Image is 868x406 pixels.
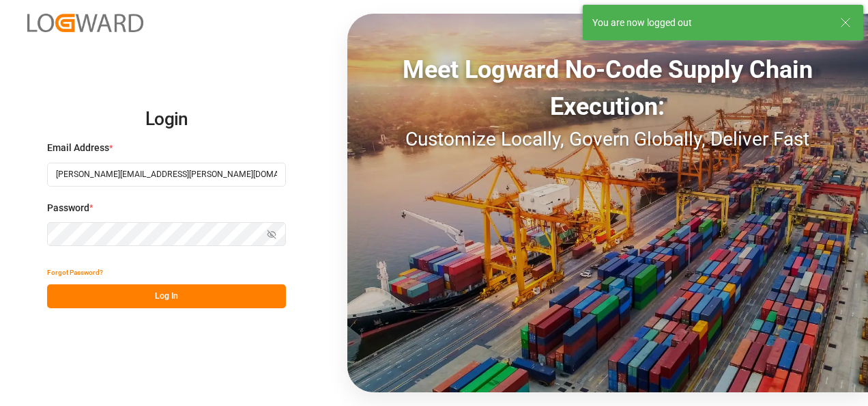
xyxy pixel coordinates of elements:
[592,16,827,30] div: You are now logged out
[47,284,286,308] button: Log In
[347,51,868,125] div: Meet Logward No-Code Supply Chain Execution:
[47,260,103,284] button: Forgot Password?
[347,125,868,154] div: Customize Locally, Govern Globally, Deliver Fast
[47,141,109,155] span: Email Address
[47,201,89,215] span: Password
[47,163,286,187] input: Enter your email
[27,14,143,32] img: Logward_new_orange.png
[47,98,286,141] h2: Login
